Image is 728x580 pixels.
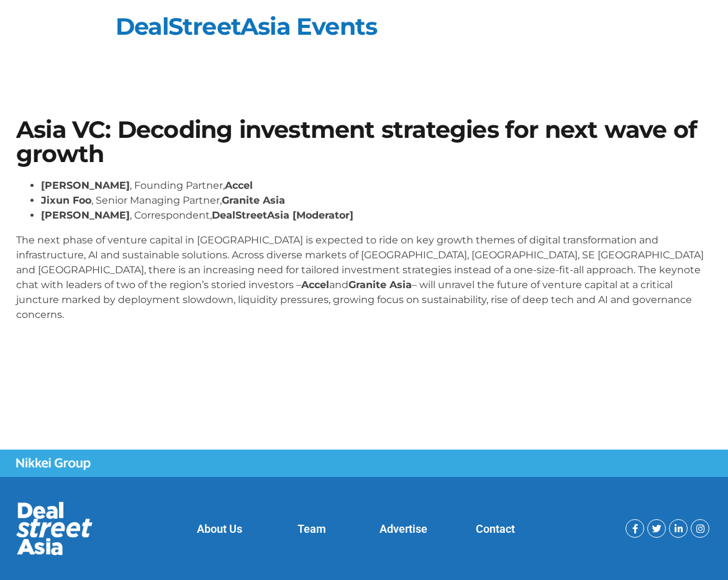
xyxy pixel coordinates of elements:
strong: [PERSON_NAME] [41,209,130,221]
li: , Founding Partner, [41,178,712,193]
strong: DealStreetAsia [Moderator] [212,209,353,221]
a: Contact [476,522,515,535]
p: The next phase of venture capital in [GEOGRAPHIC_DATA] is expected to ride on key growth themes o... [16,233,712,322]
a: About Us [197,522,242,535]
strong: Accel [301,279,329,291]
strong: Granite Asia [222,194,285,206]
a: DealStreetAsia Events [116,12,377,41]
a: Team [298,522,326,535]
a: Advertise [380,522,427,535]
strong: Accel [225,179,253,191]
li: , Correspondent, [41,208,712,223]
strong: [PERSON_NAME] [41,179,130,191]
h1: Asia VC: Decoding investment strategies for next wave of growth [16,118,712,166]
strong: Granite Asia [348,279,412,291]
img: Nikkei Group [16,458,91,470]
li: , Senior Managing Partner, [41,193,712,208]
strong: Jixun Foo [41,194,91,206]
